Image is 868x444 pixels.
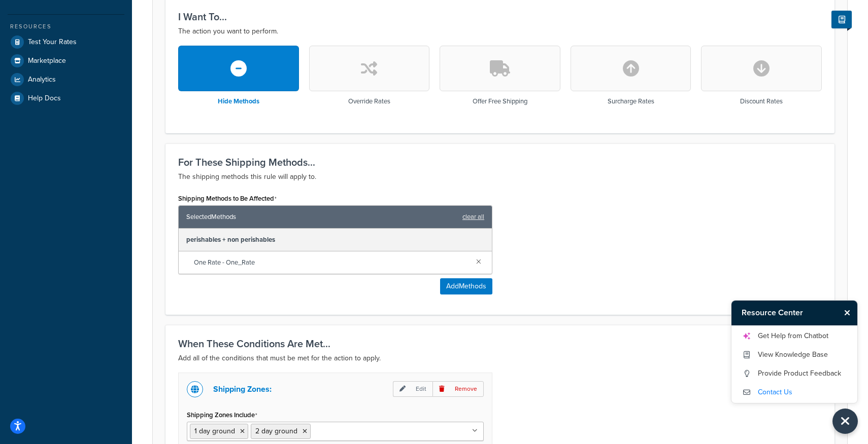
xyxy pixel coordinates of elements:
a: clear all [462,210,484,224]
span: Help Docs [28,94,61,103]
button: Close Resource Center [840,307,857,319]
h3: I Want To... [178,11,822,22]
h3: Surcharge Rates [608,98,654,105]
h3: When These Conditions Are Met... [178,338,822,349]
span: 1 day ground [194,426,235,436]
button: Show Help Docs [831,11,852,28]
span: Test Your Rates [28,38,77,47]
h3: Discount Rates [740,98,783,105]
h3: Offer Free Shipping [473,98,527,105]
p: Add all of the conditions that must be met for the action to apply. [178,352,822,364]
p: Edit [393,381,432,397]
label: Shipping Methods to Be Affected [178,195,277,203]
p: Remove [432,381,484,397]
p: The shipping methods this rule will apply to. [178,171,822,183]
h3: Override Rates [348,98,390,105]
h3: Hide Methods [218,98,259,105]
label: Shipping Zones Include [187,411,257,419]
a: Provide Product Feedback [742,365,847,382]
a: View Knowledge Base [742,347,847,363]
span: Selected Methods [186,210,457,224]
button: Close Resource Center [832,409,858,434]
div: perishables + non perishables [179,229,492,251]
a: Help Docs [8,89,124,107]
p: Shipping Zones: [213,382,272,396]
p: The action you want to perform. [178,25,822,38]
h3: Resource Center [731,301,840,325]
a: Analytics [8,70,124,89]
a: Marketplace [8,52,124,70]
span: One Rate - One_Rate [194,255,468,270]
a: Test Your Rates [8,33,124,51]
h3: For These Shipping Methods... [178,157,822,168]
a: Contact Us [742,384,847,400]
div: Resources [8,22,124,31]
span: Analytics [28,76,56,84]
span: Marketplace [28,57,66,65]
span: 2 day ground [255,426,297,436]
a: Get Help from Chatbot [742,328,847,344]
button: AddMethods [440,278,492,294]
